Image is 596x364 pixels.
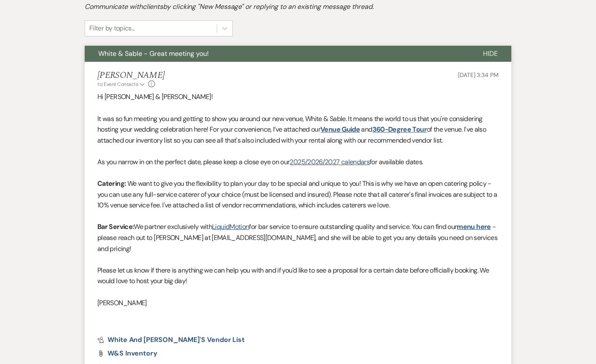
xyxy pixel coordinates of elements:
a: 2025/2026/2027 calendars [290,157,370,166]
a: LiquidMotion [212,222,249,231]
p: As you narrow in on the perfect date, please keep a close eye on our for available dates. [97,157,499,168]
strong: Catering: [97,179,127,188]
a: Venue Guide [320,125,360,134]
a: menu here [457,222,491,231]
a: W&S Inventory [108,350,157,357]
h5: [PERSON_NAME] [97,70,165,81]
button: White & Sable - Great meeting you! [85,46,469,62]
button: Hide [469,46,511,62]
span: We partner exclusively with [134,222,212,231]
span: White & Sable - Great meeting you! [98,49,209,58]
span: [DATE] 3:34 PM [458,71,499,79]
h2: Communicate with clients by clicking "New Message" or replying to an existing message thread. [85,2,511,12]
span: [PERSON_NAME] [97,298,147,307]
button: to: Event Contacts [97,80,146,88]
span: to: Event Contacts [97,81,138,88]
span: We want to give you the flexibility to plan your day to be special and unique to you! This is why... [97,179,497,210]
span: - please reach out to [PERSON_NAME] at [EMAIL_ADDRESS][DOMAIN_NAME], and she will be able to get ... [97,222,497,253]
span: White and [PERSON_NAME]'s Vendor List [108,335,245,344]
span: Hi [PERSON_NAME] & [PERSON_NAME]! [97,92,212,101]
span: and [361,125,372,134]
span: of the venue. I've also attached our inventory list so you can see all that's also included with ... [97,125,486,145]
a: 360-Degree Tour [372,125,427,134]
span: Hide [483,49,498,58]
strong: Bar Service: [97,222,134,231]
span: for bar service to ensure outstanding quality and service. You can find our [249,222,457,231]
span: W&S Inventory [108,349,157,358]
div: Filter by topics... [89,23,135,33]
a: White and [PERSON_NAME]'s Vendor List [97,336,245,343]
span: Please let us know if there is anything we can help you with and if you'd like to see a proposal ... [97,266,489,286]
span: It was so fun meeting you and getting to show you around our new venue, White & Sable. It means t... [97,114,483,134]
